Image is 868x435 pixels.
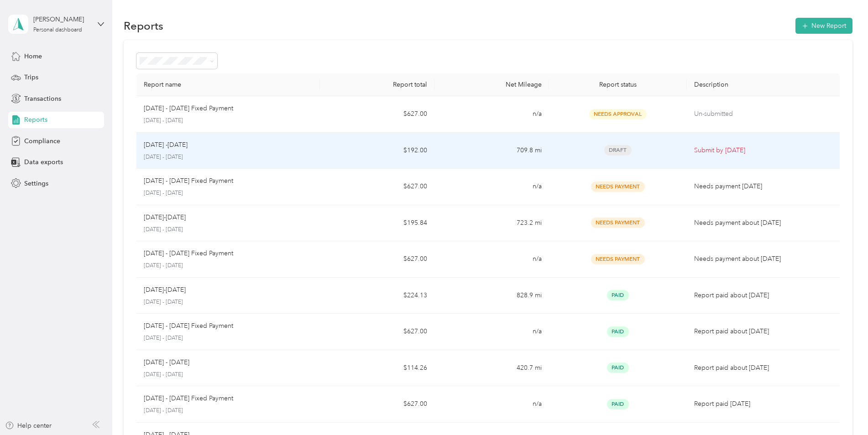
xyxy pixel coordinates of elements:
td: $195.84 [320,205,434,242]
span: Transactions [24,94,61,104]
p: [DATE] - [DATE] [144,226,313,234]
td: n/a [434,241,549,278]
span: Needs Payment [591,217,645,228]
th: Report total [320,73,434,96]
td: $627.00 [320,386,434,423]
div: Personal dashboard [33,27,82,33]
p: [DATE] - [DATE] [144,189,313,197]
span: Paid [607,326,629,337]
td: $627.00 [320,96,434,133]
span: Compliance [24,136,60,146]
span: Data exports [24,157,63,167]
th: Report name [136,73,320,96]
th: Net Mileage [434,73,549,96]
div: [PERSON_NAME] [33,15,90,24]
span: Trips [24,72,38,82]
p: [DATE] - [DATE] [144,298,313,306]
p: [DATE] - [DATE] [144,153,313,161]
span: Needs Payment [591,181,645,192]
td: 709.8 mi [434,133,549,169]
h1: Reports [124,21,163,31]
p: [DATE] - [DATE] Fixed Payment [144,249,233,259]
td: 420.7 mi [434,350,549,387]
button: New Report [795,18,852,34]
p: [DATE] - [DATE] [144,407,313,415]
iframe: Everlance-gr Chat Button Frame [817,384,868,435]
p: Report paid [DATE] [694,399,832,409]
span: Needs Approval [589,109,647,119]
div: Report status [556,81,679,88]
td: $192.00 [320,133,434,169]
p: [DATE] - [DATE] Fixed Payment [144,104,233,114]
td: 828.9 mi [434,278,549,314]
span: Reports [24,115,47,124]
p: [DATE] - [DATE] [144,334,313,342]
span: Settings [24,179,48,188]
p: Needs payment about [DATE] [694,254,832,264]
td: $627.00 [320,241,434,278]
p: [DATE] - [DATE] [144,262,313,270]
p: Un-submitted [694,109,832,119]
p: [DATE] - [DATE] [144,371,313,379]
p: Needs payment [DATE] [694,181,832,192]
span: Draft [604,145,632,155]
p: [DATE]-[DATE] [144,285,186,295]
p: [DATE] -[DATE] [144,140,188,150]
p: [DATE] - [DATE] Fixed Payment [144,394,233,404]
p: [DATE]-[DATE] [144,212,186,223]
span: Home [24,52,42,61]
button: Help center [5,421,52,430]
p: Report paid about [DATE] [694,326,832,337]
p: [DATE] - [DATE] [144,357,189,368]
th: Description [687,73,840,96]
span: Needs Payment [591,254,645,264]
p: [DATE] - [DATE] Fixed Payment [144,176,233,186]
p: Report paid about [DATE] [694,363,832,373]
p: [DATE] - [DATE] [144,117,313,125]
td: n/a [434,169,549,205]
p: [DATE] - [DATE] Fixed Payment [144,321,233,331]
span: Paid [607,362,629,373]
td: $627.00 [320,169,434,205]
span: Paid [607,290,629,300]
p: Needs payment about [DATE] [694,218,832,228]
p: Report paid about [DATE] [694,290,832,300]
td: $224.13 [320,278,434,314]
td: 723.2 mi [434,205,549,242]
td: n/a [434,386,549,423]
td: n/a [434,314,549,350]
td: $114.26 [320,350,434,387]
p: Submit by [DATE] [694,145,832,155]
td: $627.00 [320,314,434,350]
td: n/a [434,96,549,133]
span: Paid [607,399,629,409]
